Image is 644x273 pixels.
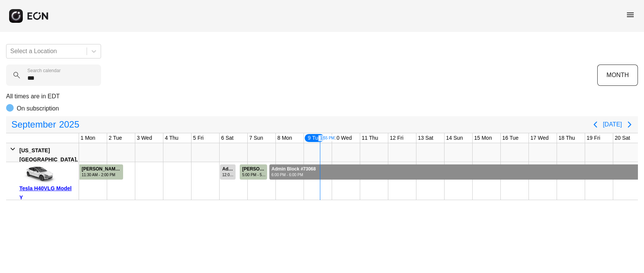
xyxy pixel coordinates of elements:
[79,162,123,180] div: Rented for 28 days by Mitchell Kapor Current status is completed
[272,166,316,172] div: Admin Block #73068
[220,133,235,143] div: 6 Sat
[242,166,266,172] div: [PERSON_NAME] #72451
[557,133,576,143] div: 18 Thu
[626,10,635,19] span: menu
[445,133,464,143] div: 14 Sun
[585,133,602,143] div: 19 Fri
[622,117,637,132] button: Next page
[57,117,81,132] span: 2025
[416,133,435,143] div: 13 Sat
[332,133,353,143] div: 10 Wed
[242,172,266,178] div: 5:00 PM - 5:00 PM
[603,118,622,131] button: [DATE]
[191,133,205,143] div: 5 Fri
[107,133,123,143] div: 2 Tue
[597,65,638,86] button: MONTH
[19,184,76,202] div: Tesla H40VLG Model Y
[360,133,380,143] div: 11 Thu
[239,162,267,180] div: Rented for 1 days by Steeve Laurent Current status is completed
[222,166,235,172] div: Admin Block #70682
[82,172,122,178] div: 11:30 AM - 2:00 PM
[17,104,59,113] p: On subscription
[222,172,235,178] div: 12:00 AM - 2:00 PM
[220,162,236,180] div: Rented for 1 days by Admin Block Current status is rental
[272,172,316,178] div: 6:00 PM - 6:00 PM
[588,117,603,132] button: Previous page
[529,133,550,143] div: 17 Wed
[388,133,405,143] div: 12 Fri
[501,133,520,143] div: 16 Tue
[276,133,294,143] div: 8 Mon
[10,117,57,132] span: September
[473,133,494,143] div: 15 Mon
[27,68,60,74] label: Search calendar
[248,133,265,143] div: 7 Sun
[613,133,631,143] div: 20 Sat
[79,133,97,143] div: 1 Mon
[6,92,638,101] p: All times are in EDT
[7,117,84,132] button: September2025
[19,165,57,184] img: car
[19,146,78,173] div: [US_STATE][GEOGRAPHIC_DATA], [GEOGRAPHIC_DATA]
[135,133,153,143] div: 3 Wed
[82,166,122,172] div: [PERSON_NAME] #68890
[163,133,180,143] div: 4 Thu
[304,133,325,143] div: 9 Tue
